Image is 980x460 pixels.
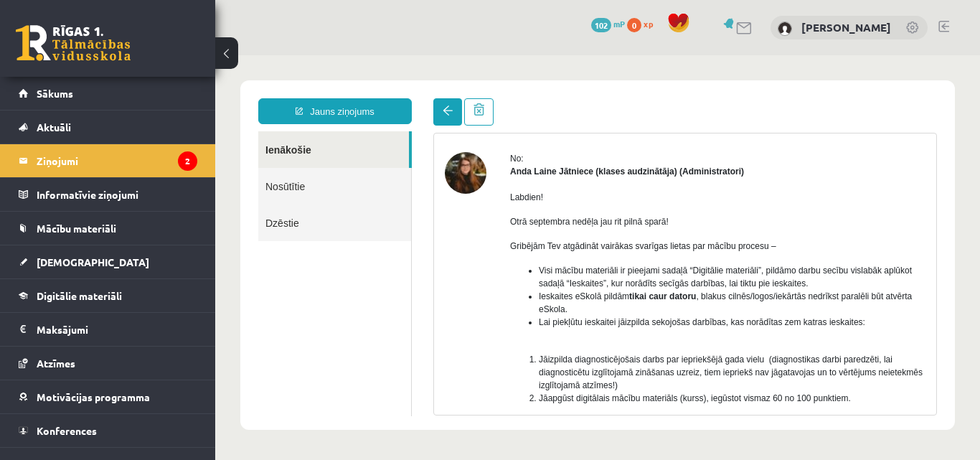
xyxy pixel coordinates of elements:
[19,380,197,413] a: Motivācijas programma
[324,210,697,233] span: Visi mācību materiāli ir pieejami sadaļā “Digitālie materiāli”, pildāmo darbu secību vislabāk apl...
[37,289,122,302] span: Digitālie materiāli
[324,299,707,335] span: Jāizpilda diagnosticējošais darbs par iepriekšējā gada vielu (diagnostikas darbi paredzēti, lai d...
[43,149,196,186] a: Dzēstie
[37,178,197,211] legend: Informatīvie ziņojumi
[295,137,328,147] span: Labdien!
[778,22,792,36] img: Elīna Anna Zaķīte
[414,236,481,246] b: tikai caur datoru
[295,111,529,121] strong: Anda Laine Jātniece (klases audzinātāja) (Administratori)
[37,222,116,235] span: Mācību materiāli
[19,212,197,245] a: Mācību materiāli
[324,262,650,272] span: Lai piekļūtu ieskaitei jāizpilda sekojošas darbības, kas norādītas zem katras ieskaites:
[37,255,149,268] span: [DEMOGRAPHIC_DATA]
[43,43,197,69] a: Jauns ziņojums
[37,144,197,177] legend: Ziņojumi
[295,161,453,172] span: Otrā septembra nedēļa jau rit pilnā sparā!
[19,245,197,278] a: [DEMOGRAPHIC_DATA]
[43,113,196,149] a: Nosūtītie
[19,279,197,312] a: Digitālie materiāli
[613,18,625,29] span: mP
[19,347,197,380] a: Atzīmes
[16,25,131,61] a: Rīgas 1. Tālmācības vidusskola
[627,18,641,32] span: 0
[37,313,197,346] legend: Maksājumi
[37,121,71,133] span: Aktuāli
[591,18,611,32] span: 102
[37,87,73,100] span: Sākums
[295,186,561,196] span: Gribējām Tev atgādināt vairākas svarīgas lietas par mācību procesu –
[324,236,697,259] span: Ieskaites eSkolā pildām , blakus cilnēs/logos/iekārtās nedrīkst paralēli būt atvērta eSkola.
[19,144,197,177] a: Ziņojumi2
[19,313,197,346] a: Maksājumi
[627,18,660,29] a: 0 xp
[19,77,197,110] a: Sākums
[230,97,271,139] img: Anda Laine Jātniece (klases audzinātāja)
[295,97,710,110] div: No:
[43,76,194,113] a: Ienākošie
[178,151,197,171] i: 2
[324,338,636,348] span: Jāapgūst digitālais mācību materiāls (kurss), iegūstot vismaz 60 no 100 punktiem.
[801,20,891,34] a: [PERSON_NAME]
[591,18,625,29] a: 102 mP
[37,390,150,403] span: Motivācijas programma
[644,18,653,29] span: xp
[19,111,197,144] a: Aktuāli
[37,357,75,370] span: Atzīmes
[37,424,97,437] span: Konferences
[19,178,197,211] a: Informatīvie ziņojumi
[19,414,197,447] a: Konferences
